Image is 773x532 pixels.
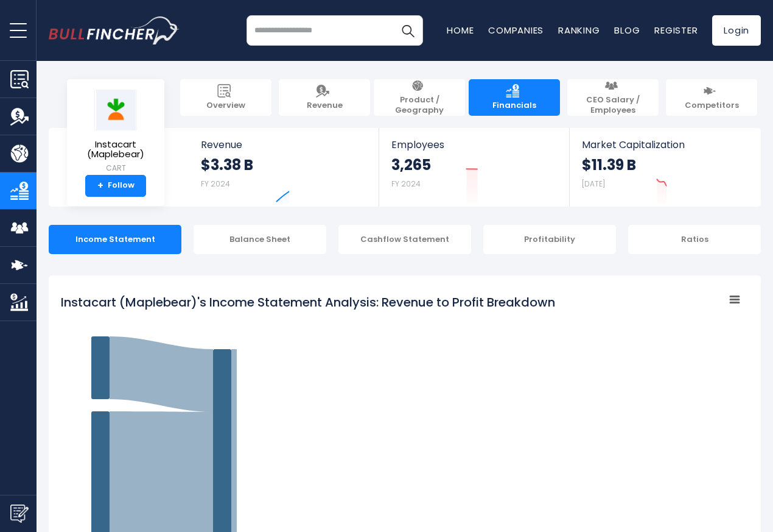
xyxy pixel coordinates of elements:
span: CEO Salary / Employees [573,95,652,116]
button: Search [393,15,423,46]
a: +Follow [85,175,146,197]
a: Competitors [666,79,757,116]
a: Revenue [279,79,370,116]
div: Income Statement [49,225,181,254]
a: Market Capitalization $11.39 B [DATE] [570,128,760,207]
strong: + [97,180,103,191]
div: Ratios [628,225,761,254]
small: FY 2024 [391,179,421,189]
small: FY 2024 [201,179,230,189]
tspan: Instacart (Maplebear)'s Income Statement Analysis: Revenue to Profit Breakdown [61,294,555,311]
div: Cashflow Statement [338,225,471,254]
strong: 3,265 [391,155,431,174]
span: Overview [206,101,245,111]
a: Instacart (Maplebear) CART [76,89,155,175]
a: Employees 3,265 FY 2024 [379,128,568,207]
span: Financials [492,101,536,111]
span: Instacart (Maplebear) [77,140,155,160]
a: Revenue $3.38 B FY 2024 [189,128,379,207]
span: Revenue [201,139,367,151]
strong: $11.39 B [582,155,636,174]
span: Competitors [685,101,739,111]
span: Employees [391,139,556,151]
span: Market Capitalization [582,139,747,151]
a: Go to homepage [49,16,180,44]
a: Companies [488,24,544,37]
a: Financials [469,79,560,116]
a: Login [712,15,761,46]
span: Product / Geography [380,95,459,116]
span: Revenue [307,101,343,111]
div: Balance Sheet [194,225,326,254]
img: bullfincher logo [49,16,180,44]
a: CEO Salary / Employees [567,79,659,116]
a: Home [447,24,474,37]
a: Ranking [558,24,600,37]
a: Overview [180,79,271,116]
a: Register [654,24,698,37]
a: Product / Geography [374,79,465,116]
small: [DATE] [582,179,605,189]
div: Profitability [483,225,616,254]
small: CART [77,163,155,174]
strong: $3.38 B [201,155,253,174]
a: Blog [614,24,640,37]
